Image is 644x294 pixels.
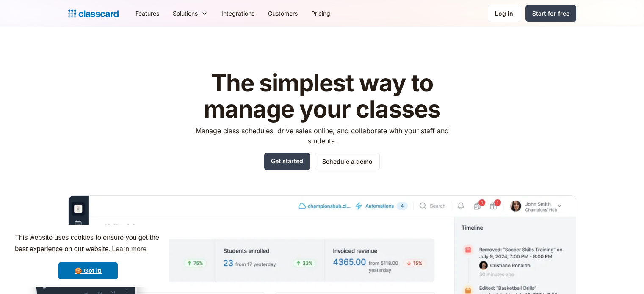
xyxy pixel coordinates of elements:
[488,5,520,22] a: Log in
[111,243,148,256] a: learn more about cookies
[495,9,513,18] div: Log in
[173,9,198,18] div: Solutions
[532,9,569,18] div: Start for free
[304,4,337,23] a: Pricing
[188,126,456,146] p: Manage class schedules, drive sales online, and collaborate with your staff and students.
[525,5,576,22] a: Start for free
[315,153,380,170] a: Schedule a demo
[261,4,304,23] a: Customers
[215,4,261,23] a: Integrations
[7,225,169,287] div: cookieconsent
[264,153,310,170] a: Get started
[188,70,456,122] h1: The simplest way to manage your classes
[58,262,118,279] a: dismiss cookie message
[166,4,215,23] div: Solutions
[68,8,119,19] a: Logo
[15,233,161,256] span: This website uses cookies to ensure you get the best experience on our website.
[129,4,166,23] a: Features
